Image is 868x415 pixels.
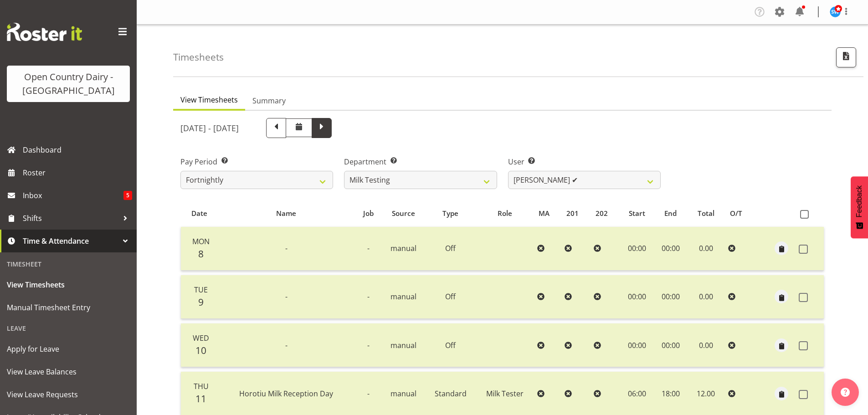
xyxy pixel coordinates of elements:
td: 00:00 [620,323,654,367]
span: Tue [194,285,208,295]
span: Wed [193,333,209,343]
span: Summary [252,95,286,106]
span: 202 [596,208,608,219]
span: 10 [195,344,206,357]
span: Feedback [855,185,863,217]
label: Department [344,156,497,167]
span: Total [698,208,714,219]
button: Export CSV [836,47,856,67]
h4: Timesheets [173,52,224,62]
span: - [285,243,288,253]
span: 11 [195,392,206,405]
span: Roster [23,166,132,179]
a: Manual Timesheet Entry [2,296,134,319]
span: MA [539,208,550,219]
span: - [285,340,288,350]
span: Manual Timesheet Entry [7,301,130,314]
span: manual [390,340,416,350]
label: Pay Period [180,156,333,167]
span: - [367,292,370,302]
img: steve-webb7510.jpg [830,6,841,17]
a: View Leave Requests [2,383,134,406]
span: manual [390,243,416,253]
span: - [285,292,288,302]
span: Inbox [23,189,123,202]
div: Open Country Dairy - [GEOGRAPHIC_DATA] [16,70,121,97]
td: Off [425,227,476,271]
span: Role [498,208,512,219]
span: - [367,243,370,253]
span: Dashboard [23,143,132,157]
span: 9 [198,296,204,308]
a: View Leave Balances [2,360,134,383]
span: Date [191,208,207,219]
label: User [508,156,661,167]
td: 0.00 [687,323,725,367]
span: Name [276,208,296,219]
td: 00:00 [654,227,687,271]
span: Time & Attendance [23,234,118,248]
span: Horotiu Milk Reception Day [239,389,333,399]
span: Source [392,208,415,219]
td: 0.00 [687,227,725,271]
td: 00:00 [654,275,687,319]
td: Off [425,323,476,367]
span: Thu [194,381,209,391]
span: Type [442,208,458,219]
span: 201 [566,208,579,219]
span: O/T [730,208,742,219]
span: - [367,389,370,399]
span: Job [363,208,374,219]
span: End [664,208,677,219]
td: 0.00 [687,275,725,319]
span: manual [390,292,416,302]
span: Apply for Leave [7,342,130,356]
span: Start [629,208,645,219]
img: help-xxl-2.png [841,388,850,397]
span: 5 [123,191,132,200]
a: Apply for Leave [2,338,134,360]
span: View Timesheets [180,94,238,105]
span: View Leave Balances [7,365,130,379]
div: Timesheet [2,255,134,273]
span: Shifts [23,211,118,225]
span: Mon [192,236,210,246]
span: - [367,340,370,350]
span: View Timesheets [7,278,130,292]
td: 00:00 [620,227,654,271]
td: 00:00 [620,275,654,319]
span: Milk Tester [486,389,524,399]
td: 00:00 [654,323,687,367]
img: Rosterit website logo [7,23,82,41]
span: View Leave Requests [7,388,130,401]
a: View Timesheets [2,273,134,296]
div: Leave [2,319,134,338]
td: Off [425,275,476,319]
span: manual [390,389,416,399]
h5: [DATE] - [DATE] [180,123,239,133]
span: 8 [198,247,204,260]
button: Feedback - Show survey [851,176,868,238]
